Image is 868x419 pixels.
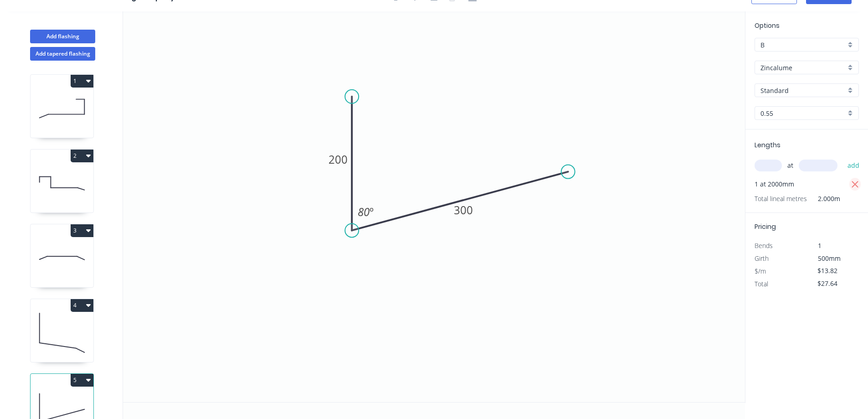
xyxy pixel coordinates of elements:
input: Price level [760,40,846,50]
button: 5 [71,374,93,387]
span: 2.000m [807,192,840,205]
span: Girth [755,254,769,263]
span: Total lineal metres [755,192,807,205]
button: 2 [71,150,93,162]
button: 3 [71,224,93,237]
input: Colour [760,86,846,95]
span: Bends [755,241,773,250]
span: 1 at 2000mm [755,178,794,191]
span: 1 [818,241,822,250]
tspan: 200 [329,152,348,167]
tspan: º [370,204,374,219]
span: Total [755,279,768,288]
span: $/m [755,267,766,275]
span: at [787,159,793,172]
span: 500mm [818,254,841,263]
tspan: 300 [454,202,473,217]
span: Lengths [755,140,781,150]
span: Options [755,21,780,30]
svg: 0 [123,11,745,402]
input: Material [760,63,846,72]
button: 1 [71,75,93,88]
button: 4 [71,299,93,312]
input: Thickness [760,109,846,118]
span: Pricing [755,222,776,231]
button: Add flashing [30,30,95,43]
tspan: 80 [358,204,370,219]
button: Add tapered flashing [30,47,95,61]
button: add [843,158,864,173]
